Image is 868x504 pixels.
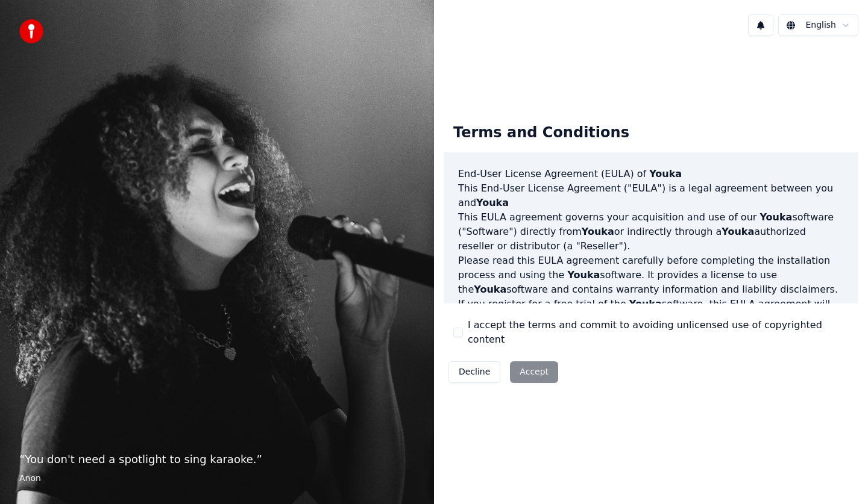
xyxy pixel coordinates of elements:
[444,114,639,152] div: Terms and Conditions
[19,19,43,43] img: youka
[476,197,509,208] span: Youka
[722,226,754,237] span: Youka
[19,451,415,468] p: “ You don't need a spotlight to sing karaoke. ”
[582,226,614,237] span: Youka
[458,167,844,181] h3: End-User License Agreement (EULA) of
[458,210,844,254] p: This EULA agreement governs your acquisition and use of our software ("Software") directly from o...
[468,318,849,347] label: I accept the terms and commit to avoiding unlicensed use of copyrighted content
[458,254,844,297] p: Please read this EULA agreement carefully before completing the installation process and using th...
[567,269,600,281] span: Youka
[629,298,662,310] span: Youka
[474,284,506,295] span: Youka
[448,361,500,383] button: Decline
[458,297,844,355] p: If you register for a free trial of the software, this EULA agreement will also govern that trial...
[649,168,682,179] span: Youka
[19,473,415,485] footer: Anon
[458,181,844,210] p: This End-User License Agreement ("EULA") is a legal agreement between you and
[759,211,792,223] span: Youka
